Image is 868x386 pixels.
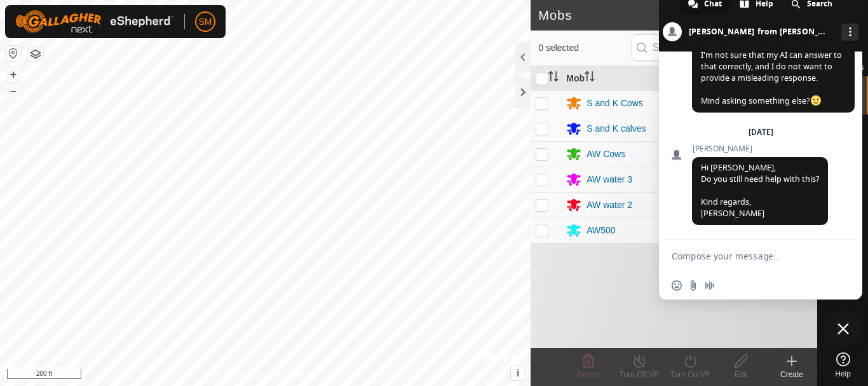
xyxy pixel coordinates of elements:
div: Edit [715,369,766,380]
div: S and K Cows [587,97,643,110]
a: Privacy Policy [215,369,263,381]
img: Gallagher Logo [15,10,174,33]
div: AW Cows [587,148,625,161]
input: Search (S) [632,34,785,61]
p-sorticon: Activate to sort [585,73,595,83]
textarea: Compose your message... [672,251,822,262]
span: Send a file [688,280,698,291]
span: Insert an emoji [672,280,682,291]
button: i [511,366,525,380]
span: Hi [PERSON_NAME], Do you still need help with this? Kind regards, [PERSON_NAME] [701,162,819,219]
div: [DATE] [749,128,773,136]
div: Turn On VP [665,369,715,380]
span: [PERSON_NAME] [692,144,828,153]
span: Delete [578,370,600,379]
div: AW water 2 [587,198,632,212]
div: S and K calves [587,122,646,135]
a: Help [818,347,868,383]
button: + [6,67,21,82]
span: Help [835,370,851,378]
a: Contact Us [278,369,315,381]
button: Map Layers [28,46,43,62]
span: SM [199,15,212,29]
span: i [517,368,519,378]
div: Create [766,369,817,380]
div: Turn Off VP [614,369,665,380]
span: 0 selected [538,41,631,55]
span: Infra [835,293,850,300]
span: Audio message [705,280,715,291]
span: I'm not sure that my AI can answer to that correctly, and I do not want to provide a misleading r... [701,50,842,106]
div: Close chat [824,310,862,348]
p-sorticon: Activate to sort [548,73,559,83]
h2: Mobs [538,8,797,23]
button: – [6,83,21,99]
button: Reset Map [6,46,21,61]
div: AW water 3 [587,173,632,186]
div: AW500 [587,224,615,237]
th: Mob [561,66,661,91]
div: More channels [841,24,858,41]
